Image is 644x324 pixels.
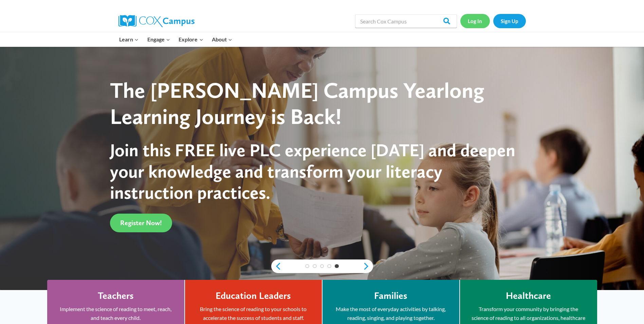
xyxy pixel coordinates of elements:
[363,262,373,270] a: next
[143,32,174,47] button: Child menu of Engage
[271,262,281,270] a: previous
[174,32,208,47] button: Child menu of Explore
[110,214,172,232] a: Register Now!
[460,14,490,28] a: Log In
[355,14,457,28] input: Search Cox Campus
[110,139,515,203] span: Join this FREE live PLC experience [DATE] and deepen your knowledge and transform your literacy i...
[305,264,309,268] a: 1
[98,290,134,302] h4: Teachers
[335,264,339,268] a: 5
[195,305,312,322] p: Bring the science of reading to your schools to accelerate the success of students and staff.
[327,264,331,268] a: 4
[216,290,291,302] h4: Education Leaders
[374,290,407,302] h4: Families
[207,32,237,47] button: Child menu of About
[120,219,162,227] span: Register Now!
[506,290,551,302] h4: Healthcare
[57,305,174,322] p: Implement the science of reading to meet, reach, and teach every child.
[320,264,324,268] a: 3
[271,259,373,273] div: content slider buttons
[333,305,449,322] p: Make the most of everyday activities by talking, reading, singing, and playing together.
[313,264,317,268] a: 2
[118,15,195,27] img: Cox Campus
[115,32,143,47] button: Child menu of Learn
[493,14,526,28] a: Sign Up
[115,32,237,47] nav: Primary Navigation
[460,14,526,28] nav: Secondary Navigation
[110,77,522,130] div: The [PERSON_NAME] Campus Yearlong Learning Journey is Back!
